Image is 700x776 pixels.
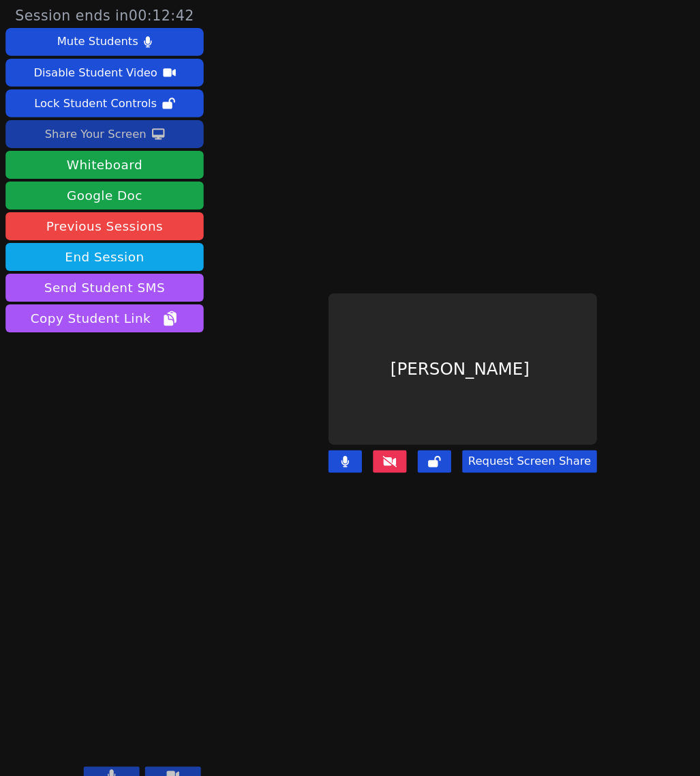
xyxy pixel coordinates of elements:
[5,298,199,325] button: Copy Student Link
[5,57,199,85] button: Disable Student Video
[15,5,190,25] span: Session ends in
[30,302,174,321] span: Copy Student Link
[56,30,135,52] div: Mute Students
[33,60,153,82] div: Disable Student Video
[5,207,199,235] a: Previous Sessions
[5,238,199,265] button: End Session
[321,287,583,434] div: [PERSON_NAME]
[5,117,199,145] button: Share Your Screen
[452,440,583,462] button: Request Screen Share
[5,268,199,295] button: Send Student SMS
[5,147,199,175] button: Whiteboard
[5,27,199,55] button: Mute Students
[44,120,143,142] div: Share Your Screen
[5,177,199,205] a: Google Doc
[33,90,153,112] div: Lock Student Controls
[126,7,190,23] time: 00:12:42
[5,87,199,115] button: Lock Student Controls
